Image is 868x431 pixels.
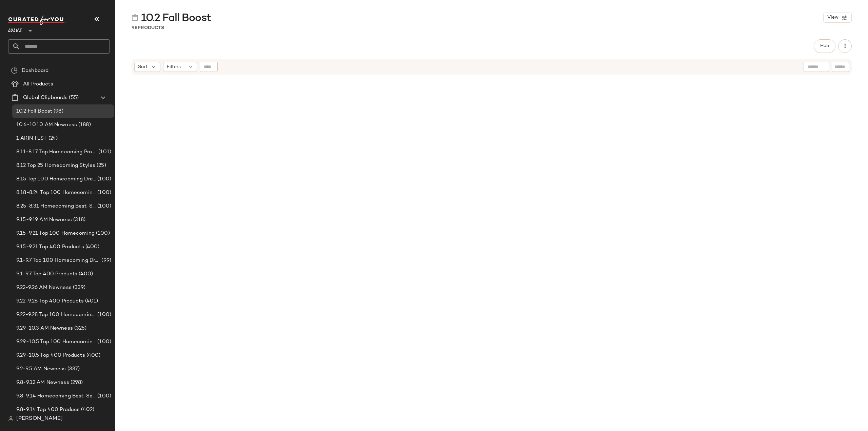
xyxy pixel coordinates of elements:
[820,43,829,49] span: Hub
[814,39,835,53] button: Hub
[72,216,86,224] span: (318)
[11,67,18,74] img: svg%3e
[823,13,852,23] button: View
[96,338,111,346] span: (100)
[827,15,839,20] span: View
[16,352,85,359] span: 9.29-10.5 Top 400 Products
[16,216,72,224] span: 9.15-9.19 AM Newness
[97,148,111,156] span: (101)
[72,284,86,292] span: (339)
[16,257,100,265] span: 9.1-9.7 Top 100 Homecoming Dresses
[96,202,111,210] span: (100)
[16,189,96,197] span: 8.18-8.24 Top 100 Homecoming Dresses
[132,24,164,32] div: Products
[16,107,52,115] span: 10.2 Fall Boost
[8,23,22,35] span: Lulus
[16,135,47,142] span: 1 ARIN TEST
[67,94,79,102] span: (55)
[80,406,94,414] span: (402)
[22,67,48,75] span: Dashboard
[84,243,100,251] span: (400)
[96,392,111,400] span: (100)
[66,365,80,373] span: (337)
[16,415,63,423] span: [PERSON_NAME]
[77,270,93,278] span: (400)
[16,379,69,387] span: 9.8-9.12 AM Newness
[16,338,96,346] span: 9.29-10.5 Top 100 Homecoming Products
[16,297,84,305] span: 9.22-9.26 Top 400 Products
[8,16,66,25] img: cfy_white_logo.C9jOOHJF.svg
[16,284,72,292] span: 9.22-9.26 AM Newness
[52,107,63,115] span: (98)
[141,12,211,25] span: 10.2 Fall Boost
[132,14,138,21] img: svg%3e
[77,121,91,129] span: (188)
[132,25,138,31] span: 98
[16,121,77,129] span: 10.6-10.10 AM Newness
[16,175,96,183] span: 8.15 Top 100 Homecoming Dresses
[16,392,96,400] span: 9.8-9.14 Homecoming Best-Sellers
[47,135,58,142] span: (24)
[96,189,111,197] span: (100)
[16,230,95,237] span: 9.15-9.21 Top 100 Homecoming
[16,243,84,251] span: 9.15-9.21 Top 400 Products
[23,94,67,102] span: Global Clipboards
[23,80,53,88] span: All Products
[16,162,95,170] span: 8.12 Top 25 Homecoming Styles
[167,63,181,71] span: Filters
[16,325,73,332] span: 9.29-10.3 AM Newness
[73,325,87,332] span: (325)
[84,297,98,305] span: (401)
[138,63,148,71] span: Sort
[16,202,96,210] span: 8.25-8.31 Homecoming Best-Sellers
[95,162,106,170] span: (25)
[95,230,110,237] span: (100)
[16,406,80,414] span: 9.8-9.14 Top 400 Producs
[16,148,97,156] span: 8.11-8.17 Top Homecoming Product
[16,365,66,373] span: 9.2-9.5 AM Newness
[69,379,83,387] span: (298)
[8,416,14,422] img: svg%3e
[96,175,111,183] span: (100)
[100,257,111,265] span: (99)
[16,311,96,319] span: 9.22-9.28 Top 100 Homecoming Dresses
[85,352,101,359] span: (400)
[16,270,77,278] span: 9.1-9.7 Top 400 Products
[96,311,111,319] span: (100)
